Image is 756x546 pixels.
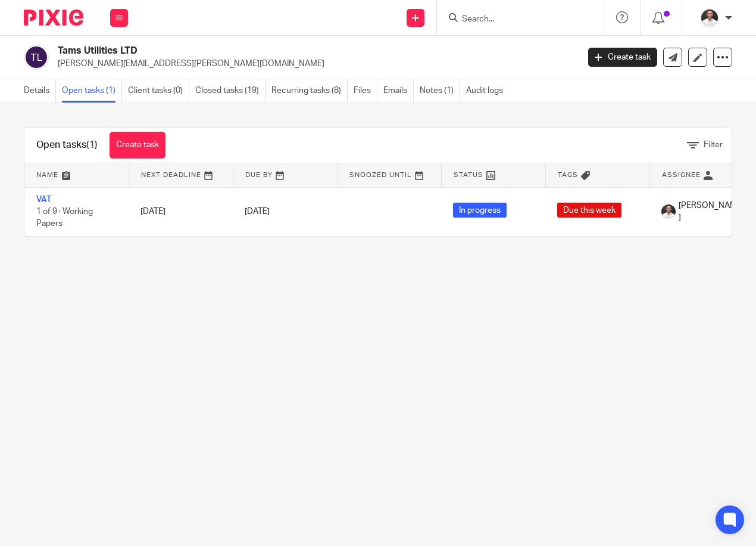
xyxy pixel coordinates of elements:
[129,187,233,236] td: [DATE]
[62,79,122,103] a: Open tasks (1)
[558,172,578,178] span: Tags
[661,204,676,219] img: dom%20slack.jpg
[128,79,189,103] a: Client tasks (0)
[86,140,98,150] span: (1)
[700,8,719,27] img: dom%20slack.jpg
[466,79,509,103] a: Audit logs
[354,79,377,103] a: Files
[271,79,348,103] a: Recurring tasks (8)
[36,207,93,228] span: 1 of 9 · Working Papers
[24,79,56,103] a: Details
[110,132,165,159] a: Create task
[24,10,83,26] img: Pixie
[557,203,621,218] span: Due this week
[420,79,460,103] a: Notes (1)
[36,196,51,204] a: VAT
[461,14,568,25] input: Search
[383,79,414,103] a: Emails
[704,141,723,149] span: Filter
[36,139,98,151] h1: Open tasks
[349,172,412,178] span: Snoozed Until
[195,79,265,103] a: Closed tasks (19)
[24,45,49,70] img: svg%3E
[454,172,483,178] span: Status
[58,45,468,57] h2: Tams Utilities LTD
[679,200,742,224] span: [PERSON_NAME]
[453,203,507,218] span: In progress
[58,58,570,70] p: [PERSON_NAME][EMAIL_ADDRESS][PERSON_NAME][DOMAIN_NAME]
[245,207,270,216] span: [DATE]
[588,48,657,67] a: Create task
